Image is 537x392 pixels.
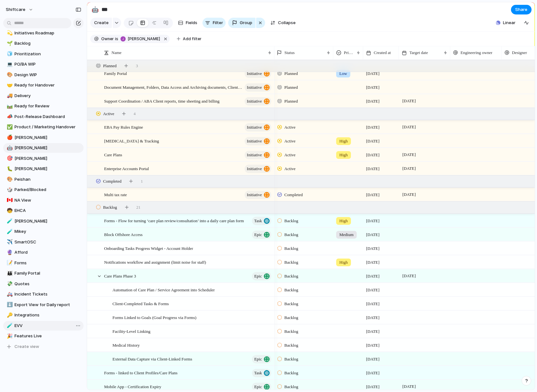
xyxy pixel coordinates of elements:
[7,61,11,68] div: 💻
[14,302,81,308] span: Export View for Daily report
[6,323,12,329] button: 🧪
[284,342,298,349] span: Backlog
[6,51,12,57] button: 🧊
[14,239,81,245] span: SmartOSC
[104,83,243,91] span: Document Management, Folders, Data Access and Archiving documents, Client, Staff and other docume...
[104,258,206,266] span: Notifications workflow and assignment (limit noise for staff)
[3,70,84,80] a: 🎨Design WIP
[6,228,12,235] button: 🧪
[114,35,120,42] button: is
[3,258,84,268] a: 📝Forms
[7,113,11,120] div: 📣
[3,122,84,132] a: ✅Product / Marketing Handover
[6,40,12,47] button: 🌱
[3,91,84,101] div: 🚚Delivery
[339,218,348,224] span: High
[284,301,298,307] span: Backlog
[240,20,252,26] span: Group
[366,166,380,172] span: [DATE]
[6,134,12,141] button: 🍎
[7,249,11,256] div: 🔮
[14,197,81,204] span: NA View
[284,273,298,279] span: Backlog
[254,216,262,225] span: Task
[7,134,11,141] div: 🍎
[104,191,127,198] span: Multi tax rate
[3,154,84,163] div: 🎯[PERSON_NAME]
[366,342,380,349] span: [DATE]
[339,232,354,238] span: Medium
[7,123,11,131] div: ✅
[245,97,271,105] button: initiative
[284,138,296,144] span: Active
[119,35,161,42] button: [PERSON_NAME]
[401,97,417,105] span: [DATE]
[6,114,12,120] button: 📣
[247,69,262,78] span: initiative
[252,383,271,391] button: Epic
[6,187,12,193] button: 🎲
[284,166,296,172] span: Active
[7,228,11,235] div: 🧪
[128,36,160,42] span: [PERSON_NAME]
[3,237,84,247] div: ✈️SmartOSC
[3,133,84,142] a: 🍎[PERSON_NAME]
[7,165,11,173] div: 🐛
[366,245,380,252] span: [DATE]
[7,270,11,277] div: 👪
[14,124,81,130] span: Product / Marketing Handover
[366,84,380,91] span: [DATE]
[94,20,109,26] span: Create
[6,166,12,172] button: 🐛
[3,101,84,111] a: 🛤️Ready for Review
[14,166,81,172] span: [PERSON_NAME]
[3,39,84,48] div: 🌱Backlog
[3,196,84,205] div: 🇨🇦NA View
[104,231,143,238] span: Block Offshore Access
[284,315,298,321] span: Backlog
[14,187,81,193] span: Parked/Blocked
[104,69,127,77] span: Family Portal
[3,269,84,278] div: 👪Family Portal
[3,28,84,38] div: 💫Initiatives Roadmap
[173,34,205,43] button: Add filter
[104,244,193,252] span: Onboarding Tasks Progress Widget - Account Holder
[6,291,12,297] button: 🚑
[401,165,417,172] span: [DATE]
[366,384,380,390] span: [DATE]
[3,112,84,122] a: 📣Post-Release Dashboard
[7,186,11,194] div: 🎲
[103,63,117,69] span: Planned
[14,51,81,57] span: Prioritization
[401,191,417,198] span: [DATE]
[3,206,84,215] div: 🧒EHCA
[6,260,12,266] button: 📝
[228,18,255,28] button: Group
[3,279,84,289] a: 💸Quotes
[104,123,143,131] span: EBA Pay Rules Engine
[6,72,12,78] button: 🎨
[247,97,262,106] span: initiative
[252,272,271,280] button: Epic
[7,103,11,110] div: 🛤️
[14,103,81,109] span: Ready for Review
[284,245,298,252] span: Backlog
[90,5,100,15] button: 🤖
[252,355,271,363] button: Epic
[202,18,226,28] button: Filter
[6,93,12,99] button: 🚚
[6,270,12,277] button: 👪
[3,248,84,257] a: 🔮Afford
[3,216,84,226] a: 🧪[PERSON_NAME]
[6,302,12,308] button: ⬇️
[252,369,271,377] button: Task
[14,207,81,214] span: EHCA
[7,312,11,319] div: 🔑
[7,155,11,162] div: 🎯
[3,321,84,331] a: 🧪EVV
[6,239,12,245] button: ✈️
[134,111,136,117] span: 4
[14,228,81,235] span: Mikey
